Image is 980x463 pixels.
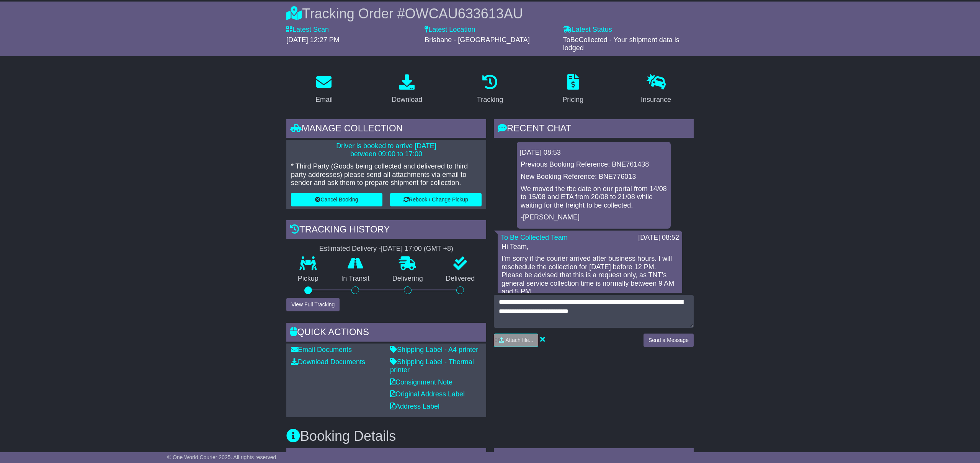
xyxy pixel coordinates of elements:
a: Insurance [636,72,676,108]
a: Consignment Note [390,378,452,386]
a: Shipping Label - A4 printer [390,346,478,353]
p: Delivered [434,275,487,283]
a: To Be Collected Team [501,234,568,241]
div: [DATE] 08:52 [638,234,679,242]
div: Tracking Order # [286,5,694,22]
div: Quick Actions [286,323,486,344]
div: Tracking history [286,220,486,241]
div: Download [392,95,422,105]
div: [DATE] 17:00 (GMT +8) [381,245,453,253]
p: -[PERSON_NAME] [521,213,667,222]
a: Download Documents [291,358,365,366]
div: Tracking [477,95,503,105]
div: Insurance [641,95,671,105]
div: Manage collection [286,119,486,140]
button: Rebook / Change Pickup [390,193,482,206]
a: Download [387,72,427,108]
a: Original Address Label [390,390,465,398]
p: Delivering [381,275,434,283]
span: OWCAU633613AU [405,6,523,21]
span: © One World Courier 2025. All rights reserved. [167,454,278,460]
div: [DATE] 08:53 [520,149,668,157]
span: Brisbane - [GEOGRAPHIC_DATA] [425,36,529,44]
div: Pricing [562,95,583,105]
label: Latest Scan [286,26,329,34]
div: Email [315,95,333,105]
p: I’m sorry if the courier arrived after business hours. I will reschedule the collection for [DATE... [501,255,678,296]
p: * Third Party (Goods being collected and delivered to third party addresses) please send all atta... [291,162,482,187]
button: Send a Message [644,334,694,347]
p: Hi Team, [501,243,678,251]
div: RECENT CHAT [494,119,694,140]
p: We moved the tbc date on our portal from 14/08 to 15/08 and ETA from 20/08 to 21/08 while waiting... [521,185,667,210]
p: In Transit [330,275,381,283]
span: [DATE] 12:27 PM [286,36,340,44]
h3: Booking Details [286,429,694,444]
a: Tracking [472,72,508,108]
a: Address Label [390,402,439,410]
a: Pricing [557,72,588,108]
a: Shipping Label - Thermal printer [390,358,474,374]
div: Estimated Delivery - [286,245,486,253]
button: Cancel Booking [291,193,382,206]
label: Latest Location [425,26,475,34]
button: View Full Tracking [286,298,340,311]
p: Driver is booked to arrive [DATE] between 09:00 to 17:00 [291,142,482,159]
p: New Booking Reference: BNE776013 [521,173,667,181]
a: Email Documents [291,346,352,353]
p: Pickup [286,275,330,283]
p: Previous Booking Reference: BNE761438 [521,160,667,169]
a: Email [310,72,338,108]
span: ToBeCollected - Your shipment data is lodged [563,36,679,52]
label: Latest Status [563,26,612,34]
